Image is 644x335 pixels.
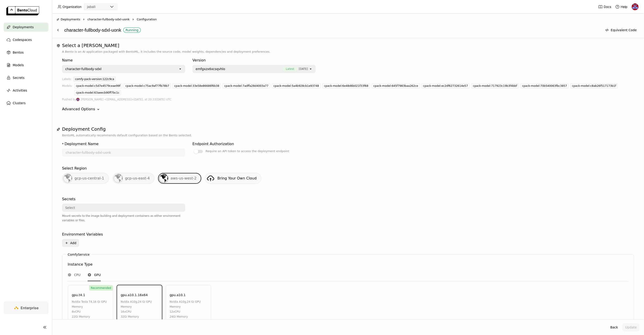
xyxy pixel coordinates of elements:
[62,239,79,247] button: Add
[125,28,138,32] div: Running
[4,23,48,32] a: Deployments
[170,293,186,297] div: gpu.a10.1
[308,67,309,71] input: Selected [object Object].
[62,97,634,102] div: Pushed by [DATE], at 20:33[DATE] UTC
[422,83,470,88] div: cpack-model:ec2df62732614e57
[65,205,75,210] div: Select
[96,107,101,112] svg: Down
[206,149,289,154] div: Require an API token to access the deployment endpoint
[72,309,111,314] div: 8 vCPU
[74,176,104,180] span: gcp-us-central-1
[121,299,160,309] div: , 24 Gi GPU Memory
[74,77,116,82] div: comfy-pack-version:122c9ca
[62,106,95,112] div: Advanced Options
[615,5,627,9] div: Help
[192,58,316,63] div: Version
[131,18,135,21] svg: Right
[121,293,148,297] div: gpu.a10.1.16x64
[4,86,48,95] a: Activities
[74,90,121,95] div: cpack-model:63aeecb90ff7bc1c
[81,97,134,102] span: [PERSON_NAME] <[EMAIL_ADDRESS]>
[13,50,24,55] span: Bentos
[205,173,261,184] a: Bring Your Own Cloud
[166,285,211,326] div: gpu.a10.1nvidia a10g,24 Gi GPU Memory12vCPU24Gi Memory
[309,67,312,71] svg: open
[521,83,569,88] div: cpack-model:70b540063fbc3857
[68,285,113,326] div: Recommendedgpu.t4.1nvidia tesla t4,16 Gi GPU Memory8vCPU22Gi Memory
[598,5,611,9] a: Docs
[57,17,639,22] nav: Breadcrumbs navigation
[62,77,72,83] div: Labels:
[171,176,197,180] span: aws-us-west-2
[121,314,160,319] div: 32Gi Memory
[96,5,96,9] input: Selected jabali.
[137,17,157,22] span: Configuration
[622,323,639,331] button: Update
[68,253,90,256] label: ComfyService
[13,75,24,80] span: Secrets
[76,98,79,101] img: Jhonatan Oliveira
[13,62,24,68] span: Models
[62,126,634,132] h1: Deployment Config
[65,141,99,147] div: Deployment Name
[13,37,32,42] span: Codespaces
[72,299,111,309] div: , 16 Gi GPU Memory
[61,17,80,22] span: Deployments
[322,83,370,88] div: cpack-model:6e48d6b021f33f68
[68,262,93,267] div: Instance Type
[62,149,185,156] input: name of deployment (autogenerated if blank)
[87,17,130,22] span: character-fullbody-sdxl-uonk
[62,83,72,97] div: Models:
[74,273,80,277] span: CPU
[158,173,201,184] div: aws-us-west-2
[170,309,209,314] div: 12 vCPU
[4,35,48,44] a: Codespaces
[62,214,185,223] div: Mount secrets to the image building and deployment containers as either environment variables or ...
[178,67,182,71] svg: open
[13,100,26,106] span: Clusters
[299,67,308,71] span: [DATE]
[173,83,221,88] div: cpack-model:33e58e86686f6b38
[65,241,68,245] svg: Plus
[72,314,111,319] div: 22Gi Memory
[89,285,113,291] div: Recommended
[471,83,519,88] div: cpack-model:717923c19b3f4bbf
[21,306,39,310] span: Enterprise
[117,285,162,326] div: gpu.a10.1.16x64nvidia a10g,24 Gi GPU Memory16vCPU32Gi Memory
[283,67,297,71] span: Latest
[62,50,634,54] p: A Bento is an AI application packaged with BentoML, it includes the source code, model weights, d...
[62,106,634,112] div: Advanced Options
[4,99,48,108] a: Clusters
[87,5,96,9] div: jabali
[223,83,270,88] div: cpack-model:7adffa28d4003a77
[372,83,420,88] div: cpack-model:645f7983baa262ce
[62,173,109,184] div: gcp-us-central-1
[4,302,48,314] a: Enterprise
[170,300,186,303] span: nvidia a10g
[113,173,154,184] div: gcp-us-east-4
[94,273,101,277] span: GPU
[62,5,82,9] span: Organization
[170,314,209,319] div: 24Gi Memory
[82,18,86,21] svg: Right
[272,83,321,88] div: cpack-model:5a4b928cb1e93748
[217,176,257,180] span: Bring Your Own Cloud
[604,5,611,9] span: Docs
[608,323,621,331] button: Back
[124,83,171,88] div: cpack-model:c75ac9af77fb78b7
[6,6,39,15] img: logo
[62,133,634,138] p: BentoML automatically recommends default configuration based on the Bento selected.
[57,17,80,22] div: Deployments
[74,83,122,88] div: cpack-model:c5d7e4579ceae99f
[72,300,92,303] span: nvidia tesla t4
[62,43,634,48] h1: Select a [PERSON_NAME]
[62,196,75,202] div: Secrets
[632,3,639,10] img: Jhonatan Oliveira
[170,299,209,309] div: , 24 Gi GPU Memory
[603,26,639,34] button: Equivalent Code
[13,24,34,30] span: Deployments
[4,48,48,57] a: Bentos
[62,232,103,237] div: Environment Variables
[4,61,48,70] a: Models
